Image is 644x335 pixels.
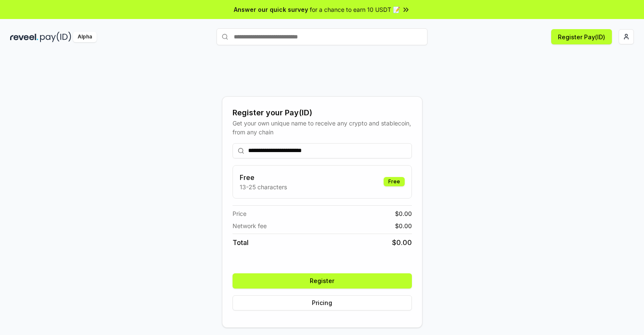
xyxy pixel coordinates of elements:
[233,209,246,218] span: Price
[233,237,249,248] span: Total
[233,119,412,136] div: Get your own unique name to receive any crypto and stablecoin, from any chain
[395,209,412,218] span: $ 0.00
[384,177,405,186] div: Free
[392,237,412,248] span: $ 0.00
[40,32,71,42] img: pay_id
[234,5,308,14] span: Answer our quick survey
[395,221,412,230] span: $ 0.00
[233,295,412,310] button: Pricing
[310,5,400,14] span: for a chance to earn 10 USDT 📝
[73,32,97,42] div: Alpha
[233,273,412,289] button: Register
[240,172,287,182] h3: Free
[233,221,267,230] span: Network fee
[233,107,412,119] div: Register your Pay(ID)
[551,29,612,44] button: Register Pay(ID)
[10,32,38,42] img: reveel_dark
[240,182,287,191] p: 13-25 characters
